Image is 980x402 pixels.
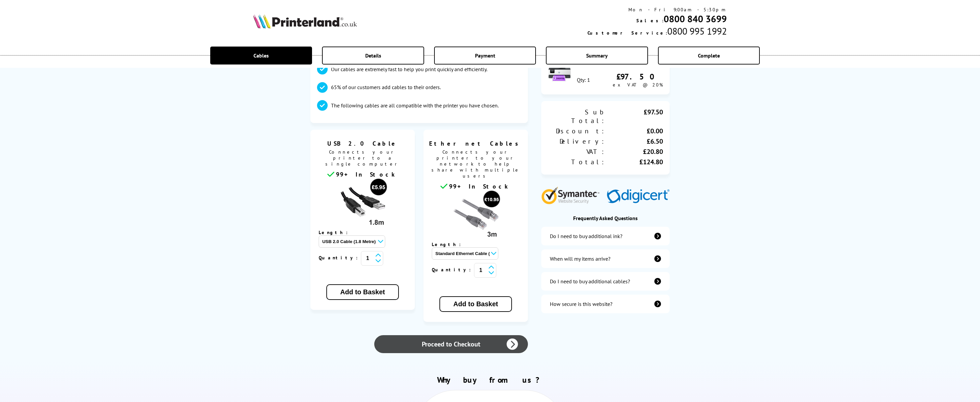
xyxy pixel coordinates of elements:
span: Customer Service: [587,30,667,36]
div: When will my items arrive? [550,255,610,262]
span: Cables [253,52,269,59]
button: Add to Basket [326,284,399,300]
span: USB 2.0 Cable [315,140,410,147]
img: Ethernet cable [451,190,501,240]
p: 65% of our customers add cables to their orders. [331,83,441,91]
div: Do I need to buy additional cables? [550,278,630,285]
div: Qty: 1 [577,76,590,83]
span: Sales: [636,18,664,24]
div: Mon - Fri 9:00am - 5:30pm [587,7,727,13]
span: Payment [475,52,495,59]
div: £97.50 [613,71,663,82]
span: Quantity: [432,267,474,273]
a: additional-ink [541,227,670,245]
img: Symantec Website Security [541,185,604,204]
span: ex VAT @ 20% [613,82,663,88]
div: How secure is this website? [550,301,612,307]
img: Printerland Logo [253,14,357,29]
div: £0.00 [605,127,663,135]
div: £20.80 [605,147,663,156]
div: Discount: [548,127,605,135]
img: Digicert [607,189,670,204]
span: Connects your printer to a single computer [314,147,411,170]
div: Frequently Asked Questions [541,215,670,221]
span: Length: [319,229,354,235]
span: Ethernet Cables [428,140,523,147]
div: Sub Total: [548,108,605,125]
button: Add to Basket [439,296,512,312]
div: Delivery: [548,137,605,146]
span: Details [365,52,381,59]
div: VAT: [548,147,605,156]
div: Do I need to buy additional ink? [550,233,622,239]
div: £6.50 [605,137,663,146]
span: 99+ In Stock [336,171,398,178]
span: Summary [586,52,608,59]
span: Length: [432,241,467,247]
h2: Why buy from us? [253,375,727,385]
p: Our cables are extremely fast to help you print quickly and efficiently. [331,66,487,73]
p: The following cables are all compatible with the printer you have chosen. [331,102,499,109]
span: Quantity: [319,255,361,261]
span: Complete [698,52,720,59]
span: 0800 995 1992 [667,25,727,37]
a: 0800 840 3699 [664,13,727,25]
a: items-arrive [541,249,670,268]
div: Total: [548,158,605,166]
span: Connects your printer to your network to help share with multiple users [427,147,525,182]
img: HP OfficeJet Pro 8135e [548,61,571,84]
div: £124.80 [605,158,663,166]
div: £97.50 [605,108,663,125]
img: usb cable [338,178,388,228]
a: secure-website [541,295,670,313]
a: additional-cables [541,272,670,291]
a: Proceed to Checkout [374,335,528,353]
span: 99+ In Stock [449,183,511,190]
